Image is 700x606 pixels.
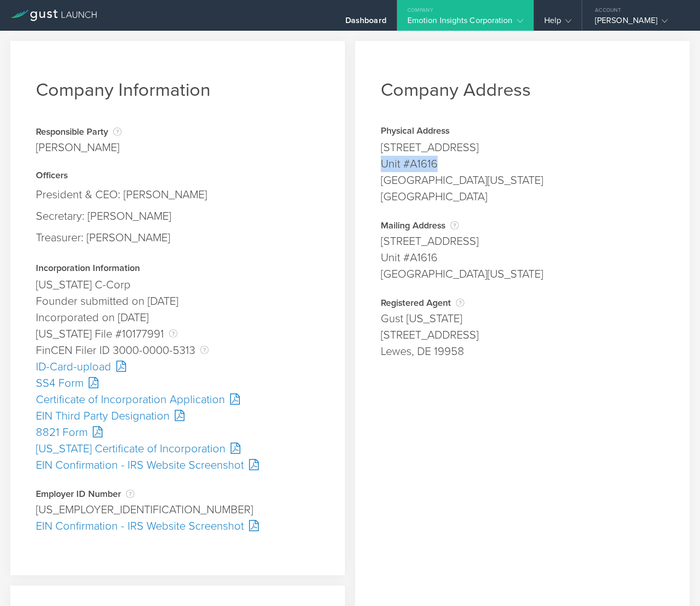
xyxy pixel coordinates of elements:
div: Unit #A1616 [381,156,664,172]
div: Unit #A1616 [381,249,664,266]
div: Certificate of Incorporation Application [36,391,319,408]
div: [US_EMPLOYER_IDENTIFICATION_NUMBER] [36,501,319,518]
h1: Company Information [36,79,319,101]
div: [GEOGRAPHIC_DATA][US_STATE] [381,266,664,282]
div: Treasurer: [PERSON_NAME] [36,227,319,248]
div: Responsible Party [36,127,121,137]
div: EIN Confirmation - IRS Website Screenshot [36,518,319,534]
div: [PERSON_NAME] [595,15,682,31]
div: Founder submitted on [DATE] [36,293,319,309]
div: Lewes, DE 19958 [381,343,664,360]
iframe: Chat Widget [649,557,700,606]
div: [STREET_ADDRESS] [381,139,664,156]
div: FinCEN Filer ID 3000-0000-5313 [36,342,319,359]
div: Incorporated on [DATE] [36,309,319,326]
div: [STREET_ADDRESS] [381,233,664,249]
div: Employer ID Number [36,489,319,499]
div: [GEOGRAPHIC_DATA][US_STATE] [381,172,664,189]
div: [US_STATE] Certificate of Incorporation [36,441,319,457]
div: [PERSON_NAME] [36,139,121,156]
div: Gust [US_STATE] [381,310,664,327]
div: [GEOGRAPHIC_DATA] [381,189,664,205]
h1: Company Address [381,79,664,101]
div: Registered Agent [381,298,664,308]
div: Mailing Address [381,220,664,231]
div: Secretary: [PERSON_NAME] [36,205,319,227]
div: Dashboard [345,15,386,31]
div: [US_STATE] C-Corp [36,277,319,293]
div: President & CEO: [PERSON_NAME] [36,184,319,205]
div: ID-Card-upload [36,359,319,375]
div: Emotion Insights Corporation [407,15,523,31]
div: Physical Address [381,127,664,137]
div: Help [544,15,571,31]
div: Officers [36,171,319,181]
div: [STREET_ADDRESS] [381,327,664,343]
div: [US_STATE] File #10177991 [36,326,319,342]
div: 8821 Form [36,424,319,441]
div: SS4 Form [36,375,319,391]
div: Incorporation Information [36,264,319,274]
div: EIN Third Party Designation [36,408,319,424]
div: EIN Confirmation - IRS Website Screenshot [36,457,319,473]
